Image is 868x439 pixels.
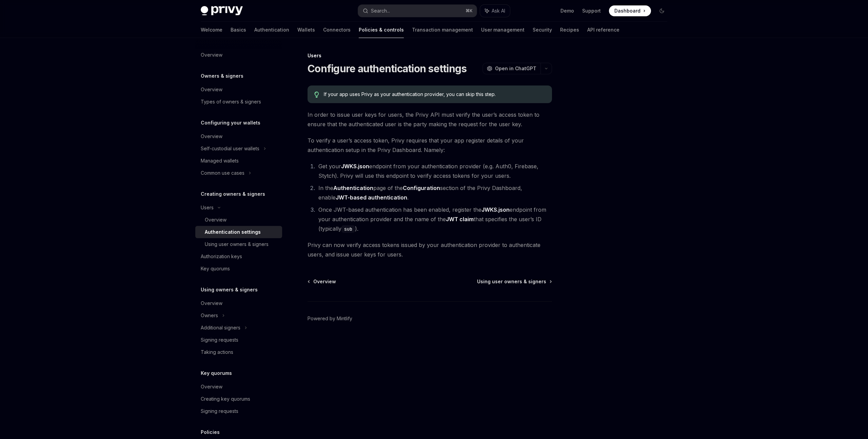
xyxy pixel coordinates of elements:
[201,311,218,320] div: Owners
[582,7,601,14] a: Support
[308,136,552,155] span: To verify a user’s access token, Privy requires that your app register details of your authentica...
[201,369,232,377] h5: Key quorums
[477,278,546,285] span: Using user owners & signers
[341,163,369,170] strong: JWKS.json
[205,228,261,236] div: Authentication settings
[231,22,246,38] a: Basics
[195,381,282,393] a: Overview
[358,5,477,17] button: Search...⌘K
[201,324,240,332] div: Additional signers
[609,5,651,16] a: Dashboard
[316,205,552,233] li: Once JWT-based authentication has been enabled, register the endpoint from your authentication pr...
[201,286,258,294] h5: Using owners & signers
[254,22,289,38] a: Authentication
[201,51,222,59] div: Overview
[201,22,222,38] a: Welcome
[195,130,282,142] a: Overview
[201,169,244,177] div: Common use cases
[316,183,552,202] li: In the page of the section of the Privy Dashboard, enable .
[205,240,269,248] div: Using user owners & signers
[481,206,510,213] strong: JWKS.json
[656,5,667,16] button: Toggle dark mode
[201,336,238,344] div: Signing requests
[201,157,239,165] div: Managed wallets
[195,214,282,226] a: Overview
[201,190,265,198] h5: Creating owners & signers
[560,22,579,38] a: Recipes
[195,297,282,309] a: Overview
[482,63,540,74] button: Open in ChatGPT
[313,278,336,285] span: Overview
[533,22,552,38] a: Security
[201,72,243,80] h5: Owners & signers
[412,22,473,38] a: Transaction management
[201,428,220,436] h5: Policies
[481,22,525,38] a: User management
[195,334,282,346] a: Signing requests
[614,7,640,14] span: Dashboard
[195,238,282,250] a: Using user owners & signers
[336,194,407,201] strong: JWT-based authentication
[201,265,230,273] div: Key quorums
[492,7,505,14] span: Ask AI
[587,22,619,38] a: API reference
[195,83,282,96] a: Overview
[201,252,242,261] div: Authorization keys
[477,278,551,285] a: Using user owners & signers
[466,8,473,14] span: ⌘ K
[308,278,336,285] a: Overview
[308,62,467,75] h1: Configure authentication settings
[333,185,373,191] strong: Authentication
[308,52,552,59] div: Users
[195,49,282,61] a: Overview
[201,299,222,307] div: Overview
[201,407,238,415] div: Signing requests
[195,263,282,275] a: Key quorums
[195,226,282,238] a: Authentication settings
[195,250,282,263] a: Authorization keys
[201,6,243,16] img: dark logo
[201,204,214,212] div: Users
[201,119,260,127] h5: Configuring your wallets
[341,225,355,233] code: sub
[201,98,261,106] div: Types of owners & signers
[201,132,222,140] div: Overview
[308,240,552,259] span: Privy can now verify access tokens issued by your authentication provider to authenticate users, ...
[495,65,536,72] span: Open in ChatGPT
[195,96,282,108] a: Types of owners & signers
[201,395,250,403] div: Creating key quorums
[195,393,282,405] a: Creating key quorums
[324,91,545,98] div: If your app uses Privy as your authentication provider, you can skip this step.
[403,185,440,191] strong: Configuration
[480,5,510,17] button: Ask AI
[446,216,474,223] strong: JWT claim
[297,22,315,38] a: Wallets
[314,92,319,98] svg: Tip
[560,7,574,14] a: Demo
[201,145,259,153] div: Self-custodial user wallets
[323,22,351,38] a: Connectors
[195,346,282,358] a: Taking actions
[359,22,404,38] a: Policies & controls
[308,110,552,129] span: In order to issue user keys for users, the Privy API must verify the user’s access token to ensur...
[201,383,222,391] div: Overview
[195,405,282,417] a: Signing requests
[308,315,352,322] a: Powered by Mintlify
[316,161,552,180] li: Get your endpoint from your authentication provider (e.g. Auth0, Firebase, Stytch). Privy will us...
[195,155,282,167] a: Managed wallets
[201,348,233,356] div: Taking actions
[371,7,390,15] div: Search...
[201,85,222,94] div: Overview
[205,216,226,224] div: Overview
